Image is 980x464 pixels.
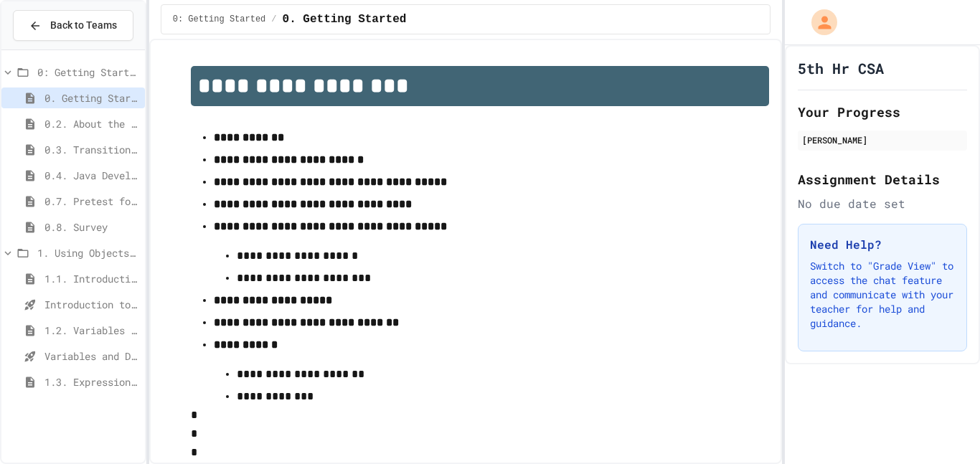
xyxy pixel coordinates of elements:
[798,58,884,78] h1: 5th Hr CSA
[44,374,139,389] span: 1.3. Expressions and Output [New]
[283,11,407,28] span: 0. Getting Started
[173,14,266,25] span: 0: Getting Started
[810,259,955,331] p: Switch to "Grade View" to access the chat feature and communicate with your teacher for help and ...
[271,14,276,25] span: /
[44,194,139,209] span: 0.7. Pretest for the AP CSA Exam
[798,102,967,122] h2: Your Progress
[810,236,955,253] h3: Need Help?
[37,245,139,260] span: 1. Using Objects and Methods
[37,65,139,80] span: 0: Getting Started
[798,169,967,189] h2: Assignment Details
[44,271,139,286] span: 1.1. Introduction to Algorithms, Programming, and Compilers
[50,18,117,33] span: Back to Teams
[802,133,963,146] div: [PERSON_NAME]
[44,168,139,183] span: 0.4. Java Development Environments
[44,323,139,338] span: 1.2. Variables and Data Types
[13,10,133,41] button: Back to Teams
[44,349,139,364] span: Variables and Data Types - Quiz
[44,142,139,157] span: 0.3. Transitioning from AP CSP to AP CSA
[44,297,139,312] span: Introduction to Algorithms, Programming, and Compilers
[44,116,139,131] span: 0.2. About the AP CSA Exam
[44,219,139,235] span: 0.8. Survey
[796,6,841,39] div: My Account
[44,90,139,105] span: 0. Getting Started
[798,195,967,212] div: No due date set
